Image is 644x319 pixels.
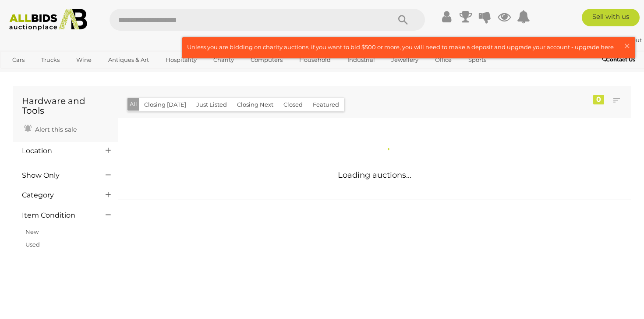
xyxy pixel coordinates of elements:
div: 0 [593,95,604,104]
h4: Location [22,147,92,155]
a: Antiques & Art [103,53,155,67]
a: Office [429,53,457,67]
button: Featured [308,98,344,111]
button: Closing Next [232,98,279,111]
strong: pfly101 [587,36,612,43]
a: Contact Us [602,55,637,65]
button: Search [381,9,425,31]
h4: Item Condition [22,211,92,219]
button: All [127,98,139,111]
a: Jewellery [386,53,424,67]
span: × [623,37,631,54]
a: Household [294,53,336,67]
a: Sell with us [582,9,640,26]
a: Computers [245,53,288,67]
a: Trucks [35,53,65,67]
img: Allbids.com.au [5,9,92,31]
a: New [25,228,39,235]
a: Sign Out [616,36,642,43]
a: Hospitality [160,53,202,67]
a: Cars [7,53,30,67]
button: Just Listed [191,98,232,111]
a: Wine [71,53,97,67]
a: Industrial [342,53,381,67]
h1: Hardware and Tools [22,96,109,115]
button: Closed [278,98,308,111]
a: Charity [208,53,240,67]
a: Used [25,241,40,248]
a: Alert this sale [22,122,79,135]
span: | [613,36,615,43]
a: Sports [463,53,492,67]
a: [GEOGRAPHIC_DATA] [7,67,80,82]
h4: Show Only [22,172,92,179]
span: Loading auctions... [338,170,411,180]
span: Alert this sale [33,125,77,133]
a: pfly101 [587,36,613,43]
h4: Category [22,191,92,199]
button: Closing [DATE] [139,98,191,111]
b: Contact Us [602,56,635,63]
